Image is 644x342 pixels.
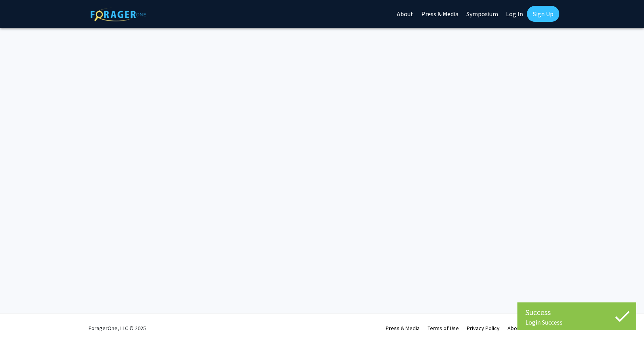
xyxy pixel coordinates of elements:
a: Sign Up [527,6,559,22]
a: Privacy Policy [467,325,500,332]
div: Success [525,306,628,318]
a: About [508,325,522,332]
div: Login Success [525,318,628,326]
div: ForagerOne, LLC © 2025 [89,314,146,342]
a: Terms of Use [428,325,459,332]
img: ForagerOne Logo [91,8,146,21]
a: Press & Media [386,325,420,332]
